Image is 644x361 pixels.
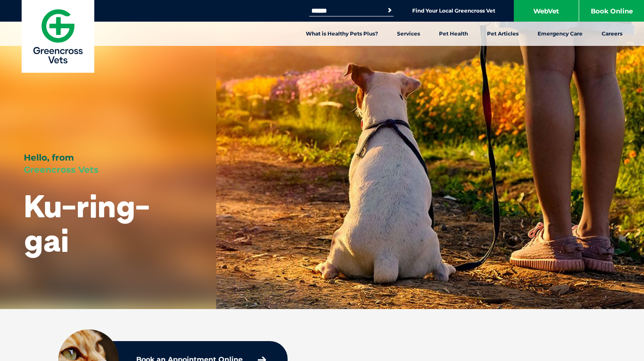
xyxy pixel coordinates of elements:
[24,189,192,257] h1: Ku-ring-gai
[429,22,477,46] a: Pet Health
[24,152,74,163] span: Hello, from
[592,22,632,46] a: Careers
[388,22,429,46] a: Services
[385,6,394,15] button: Search
[412,7,495,14] a: Find Your Local Greencross Vet
[24,164,99,175] span: Greencross Vets
[296,22,388,46] a: What is Healthy Pets Plus?
[528,22,592,46] a: Emergency Care
[477,22,528,46] a: Pet Articles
